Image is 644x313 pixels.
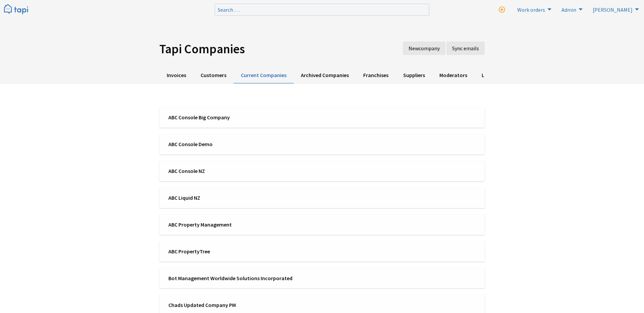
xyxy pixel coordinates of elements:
[396,67,432,84] a: Suppliers
[159,214,485,235] a: ABC Property Management
[4,4,28,15] img: Tapi logo
[474,67,515,84] a: Lost Issues
[159,42,351,57] h1: Tapi Companies
[159,268,485,289] a: Bot Management Worldwide Solutions Incorporated
[513,4,553,15] a: Work orders
[159,67,193,84] a: Invoices
[419,45,440,52] span: company
[499,7,505,13] i: New work order
[168,194,318,201] span: ABC Liquid NZ
[294,67,356,84] a: Archived Companies
[159,134,485,154] a: ABC Console Demo
[517,6,545,13] span: Work orders
[561,6,576,13] span: Admin
[168,167,318,175] span: ABC Console NZ
[446,42,485,55] a: Sync emails
[168,114,318,121] span: ABC Console Big Company
[589,4,641,15] li: Rebekah
[233,67,293,84] a: Current Companies
[593,6,633,13] span: [PERSON_NAME]
[589,4,641,15] a: [PERSON_NAME]
[159,161,485,181] a: ABC Console NZ
[168,301,318,309] span: Chads Updated Company PM
[218,6,239,13] span: Search …
[356,67,396,84] a: Franchises
[193,67,233,84] a: Customers
[159,241,485,262] a: ABC PropertyTree
[168,221,318,228] span: ABC Property Management
[557,4,584,15] a: Admin
[403,42,445,55] a: New
[159,188,485,208] a: ABC Liquid NZ
[432,67,474,84] a: Moderators
[168,140,318,148] span: ABC Console Demo
[168,274,318,282] span: Bot Management Worldwide Solutions Incorporated
[168,248,318,255] span: ABC PropertyTree
[159,107,485,128] a: ABC Console Big Company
